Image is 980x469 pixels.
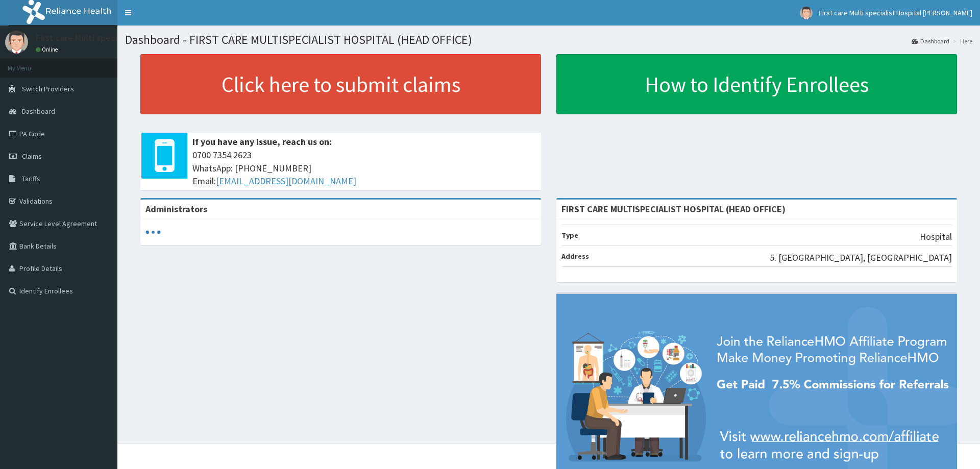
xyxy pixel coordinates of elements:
p: Hospital [920,230,952,243]
a: How to Identify Enrollees [556,54,957,114]
a: [EMAIL_ADDRESS][DOMAIN_NAME] [216,175,356,187]
span: Switch Providers [22,84,74,93]
span: 0700 7354 2623 WhatsApp: [PHONE_NUMBER] Email: [192,149,536,188]
li: Here [950,37,972,45]
span: Tariffs [22,174,40,183]
svg: audio-loading [145,225,161,240]
a: Click here to submit claims [140,54,541,114]
b: Administrators [145,203,207,215]
p: 5. [GEOGRAPHIC_DATA], [GEOGRAPHIC_DATA] [770,251,952,264]
strong: FIRST CARE MULTISPECIALIST HOSPITAL (HEAD OFFICE) [561,203,786,215]
a: Online [36,46,60,53]
b: Address [561,252,589,261]
span: Dashboard [22,107,55,116]
img: User Image [5,31,28,54]
b: If you have any issue, reach us on: [192,136,332,147]
img: User Image [800,7,813,19]
span: First care Multi specialist Hospital [PERSON_NAME] [819,8,972,17]
a: Dashboard [912,37,949,45]
b: Type [561,231,578,240]
h1: Dashboard - FIRST CARE MULTISPECIALIST HOSPITAL (HEAD OFFICE) [125,33,972,46]
span: Claims [22,152,42,161]
p: First care Multi specialist Hospital [PERSON_NAME] [36,33,239,42]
